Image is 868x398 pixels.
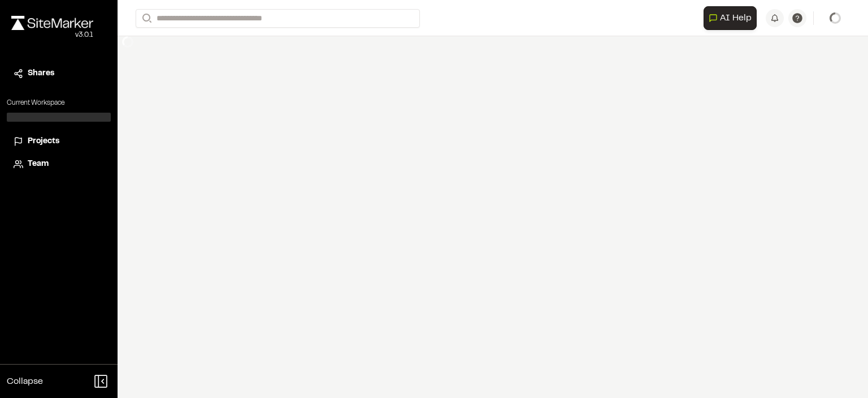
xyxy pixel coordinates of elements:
span: Shares [28,67,54,80]
p: Current Workspace [7,98,111,108]
a: Projects [14,135,104,148]
span: Team [28,158,49,170]
a: Shares [14,67,104,80]
a: Team [14,158,104,170]
button: Open AI Assistant [704,6,757,30]
img: rebrand.png [11,16,93,30]
span: Projects [28,135,59,148]
button: Search [136,9,156,28]
span: AI Help [720,11,752,25]
div: Oh geez...please don't... [11,30,93,40]
div: Open AI Assistant [704,6,761,30]
span: Collapse [7,375,43,388]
